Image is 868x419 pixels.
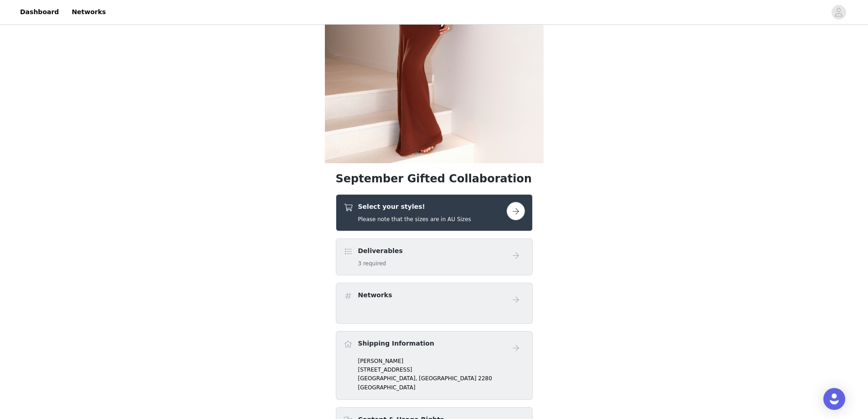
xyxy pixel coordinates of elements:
[419,375,476,382] span: [GEOGRAPHIC_DATA]
[358,290,392,300] h4: Networks
[336,238,533,275] div: Deliverables
[358,357,525,365] p: [PERSON_NAME]
[358,259,403,268] h5: 3 required
[834,5,843,20] div: avatar
[15,2,64,22] a: Dashboard
[358,202,471,212] h4: Select your styles!
[358,383,525,392] p: [GEOGRAPHIC_DATA]
[358,366,525,374] p: [STREET_ADDRESS]
[336,331,533,400] div: Shipping Information
[478,375,492,382] span: 2280
[358,339,434,348] h4: Shipping Information
[66,2,111,22] a: Networks
[823,388,845,410] div: Open Intercom Messenger
[336,171,533,187] h1: September Gifted Collaboration
[358,215,471,223] h5: Please note that the sizes are in AU Sizes
[336,194,533,231] div: Select your styles!
[358,375,417,382] span: [GEOGRAPHIC_DATA],
[358,246,403,256] h4: Deliverables
[336,283,533,324] div: Networks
